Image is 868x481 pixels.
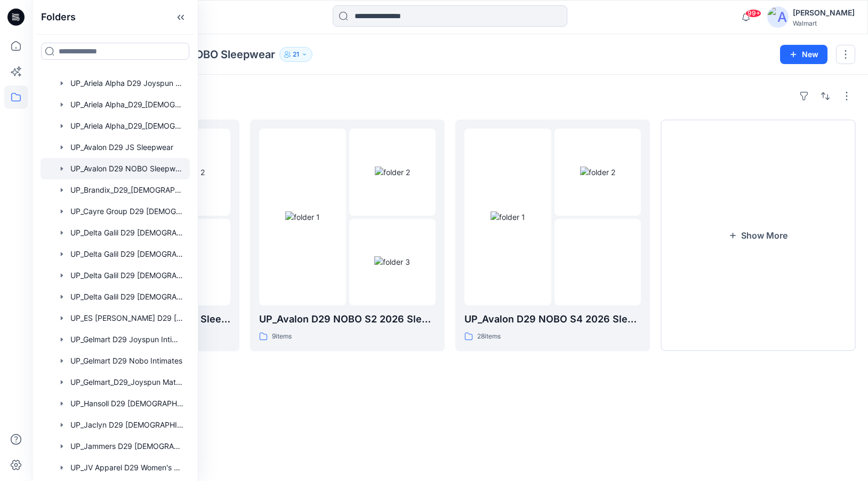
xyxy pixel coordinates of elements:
[293,49,299,60] p: 21
[745,9,761,18] span: 99+
[375,167,410,178] img: folder 2
[272,331,292,342] p: 9 items
[780,45,827,64] button: New
[767,6,789,28] img: avatar
[491,211,525,223] img: folder 1
[250,120,445,351] a: folder 1folder 2folder 3UP_Avalon D29 NOBO S2 2026 Sleepwear9items
[793,6,855,19] div: [PERSON_NAME]
[464,312,641,327] p: UP_Avalon D29 NOBO S4 2026 Sleepwear
[793,19,855,27] div: Walmart
[477,331,501,342] p: 28 items
[455,120,650,351] a: folder 1folder 2folder 3UP_Avalon D29 NOBO S4 2026 Sleepwear28items
[374,256,410,267] img: folder 3
[285,211,320,223] img: folder 1
[580,167,615,178] img: folder 2
[661,120,855,351] button: Show More
[259,312,436,327] p: UP_Avalon D29 NOBO S2 2026 Sleepwear
[279,47,312,62] button: 21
